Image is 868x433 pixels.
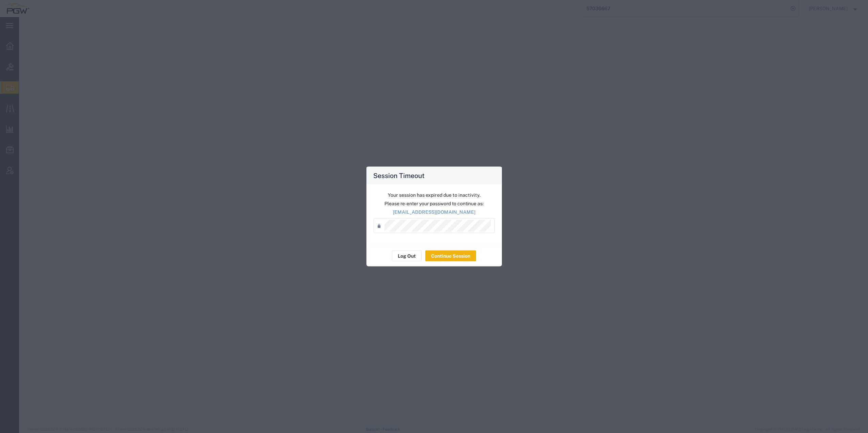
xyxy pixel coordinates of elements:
button: Log Out [392,251,422,261]
button: Continue Session [425,251,476,261]
p: Your session has expired due to inactivity. [374,192,495,199]
p: [EMAIL_ADDRESS][DOMAIN_NAME] [374,209,495,216]
p: Please re-enter your password to continue as: [374,200,495,207]
h4: Session Timeout [373,171,425,180]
